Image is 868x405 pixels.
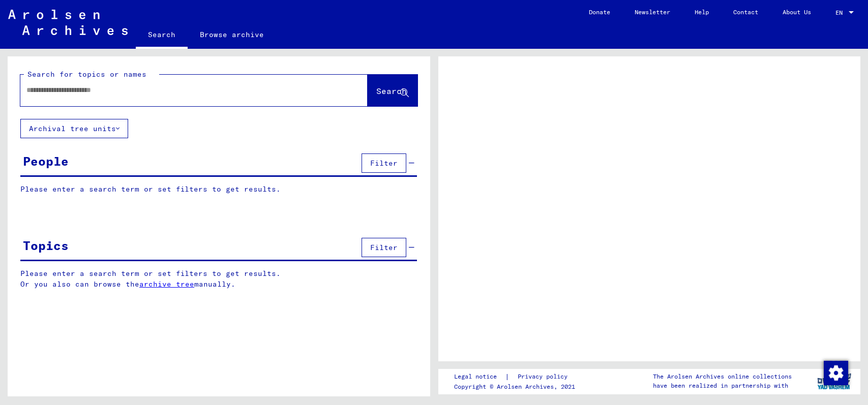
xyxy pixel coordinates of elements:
mat-label: Search for topics or names [27,70,146,79]
div: | [454,371,580,382]
button: Filter [362,153,406,173]
a: Browse archive [188,22,276,47]
span: Filter [370,159,398,168]
img: Arolsen_neg.svg [8,10,128,35]
button: Filter [362,238,406,257]
span: Filter [370,243,398,252]
div: Topics [23,236,69,255]
button: Archival tree units [20,119,128,138]
div: People [23,152,69,170]
p: Please enter a search term or set filters to get results. [20,184,417,195]
p: The Arolsen Archives online collections [653,372,792,381]
img: yv_logo.png [815,368,853,394]
img: Change consent [824,361,848,385]
span: Search [376,86,407,96]
p: Please enter a search term or set filters to get results. Or you also can browse the manually. [20,268,417,290]
a: Search [136,22,188,49]
span: EN [835,9,847,16]
button: Search [368,75,417,106]
a: archive tree [139,279,194,289]
a: Legal notice [454,371,505,382]
p: have been realized in partnership with [653,381,792,390]
p: Copyright © Arolsen Archives, 2021 [454,382,580,391]
a: Privacy policy [510,371,580,382]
